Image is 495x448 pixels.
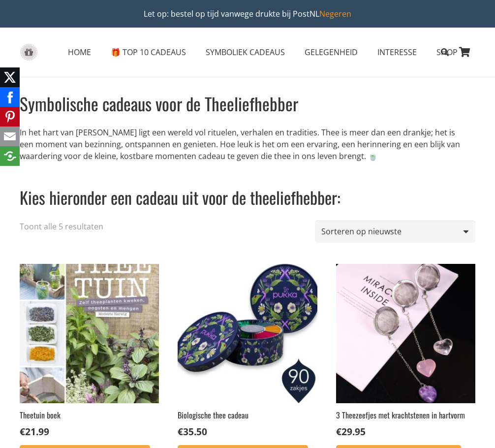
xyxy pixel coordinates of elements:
[20,44,38,61] a: gift-box-icon-grey-inspirerendwinkelen
[68,47,91,58] span: HOME
[178,425,207,438] bdi: 35.50
[336,425,366,438] bdi: 29.95
[20,425,25,438] span: €
[178,264,317,403] img: Cadeau voor de Theeliefhebber - biologische kruiden theedoos
[336,425,341,438] span: €
[20,264,159,403] img: theetuin cadeau boek
[336,410,475,420] h2: 3 Theezeefjes met krachtstenen in hartvorm
[377,47,417,58] span: INTERESSE
[427,40,467,64] a: SHOPSHOP Menu
[196,40,295,64] a: SYMBOLIEK CADEAUSSYMBOLIEK CADEAUS Menu
[336,264,475,403] img: 3 Theezeefjes met krachtstenen in hartvorm
[295,40,368,64] a: GELEGENHEIDGELEGENHEID Menu
[20,93,467,115] h1: Symbolische cadeaus voor de Theeliefhebber
[315,221,475,243] select: Winkelbestelling
[178,410,317,420] h2: Biologische thee cadeau
[336,264,475,439] a: 3 Theezeefjes met krachtstenen in hartvorm €29.95
[58,40,101,64] a: HOMEHOME Menu
[178,425,183,438] span: €
[20,174,467,209] h2: Kies hieronder een cadeau uit voor de theeliefhebber:
[20,221,103,232] p: Toont alle 5 resultaten
[319,8,351,19] a: Negeren
[436,47,458,58] span: SHOP
[20,410,159,420] h2: Theetuin boek
[101,40,196,64] a: 🎁 TOP 10 CADEAUS🎁 TOP 10 CADEAUS Menu
[305,47,358,58] span: GELEGENHEID
[454,28,475,77] a: Winkelwagen
[20,425,49,438] bdi: 21.99
[20,264,159,439] a: Theetuin boek €21.99
[206,47,285,58] span: SYMBOLIEK CADEAUS
[368,40,427,64] a: INTERESSEINTERESSE Menu
[178,264,317,439] a: Biologische thee cadeau €35.50
[111,47,186,58] span: 🎁 TOP 10 CADEAUS
[20,127,467,162] p: In het hart van [PERSON_NAME] ligt een wereld vol rituelen, verhalen en tradities. Thee is meer d...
